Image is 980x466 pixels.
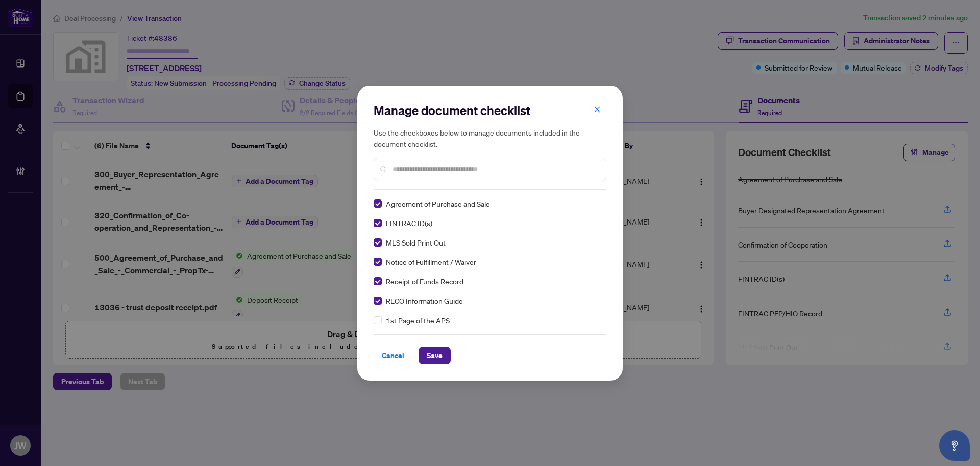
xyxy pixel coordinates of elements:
[386,276,463,287] span: Receipt of Funds Record
[386,295,463,306] span: RECO Information Guide
[386,256,476,268] span: Notice of Fulfillment / Waiver
[594,106,601,113] span: close
[386,198,490,209] span: Agreement of Purchase and Sale
[374,127,606,149] h5: Use the checkboxes below to manage documents included in the document checklist.
[939,430,970,461] button: Open asap
[374,102,606,119] h2: Manage document checklist
[419,347,451,364] button: Save
[386,315,450,326] span: 1st Page of the APS
[386,217,432,229] span: FINTRAC ID(s)
[386,237,446,248] span: MLS Sold Print Out
[427,347,443,364] span: Save
[382,347,404,364] span: Cancel
[374,347,412,364] button: Cancel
